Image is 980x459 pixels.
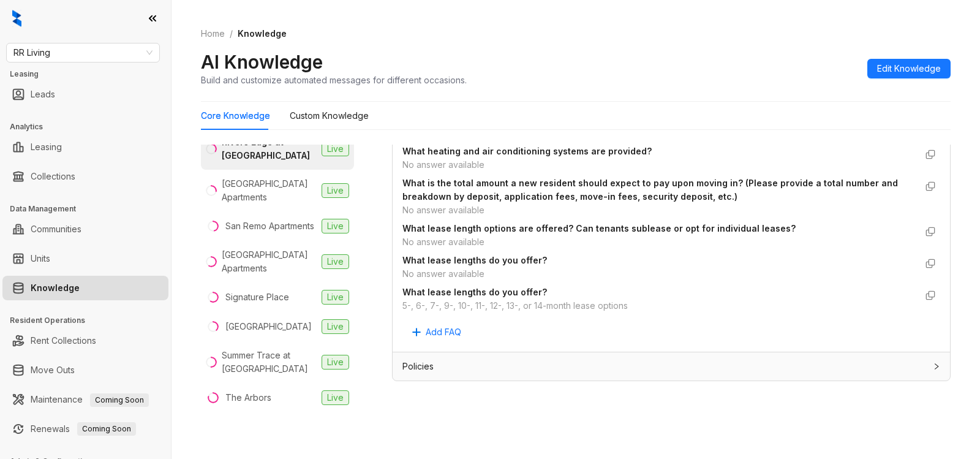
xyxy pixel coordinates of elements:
span: collapsed [933,363,940,370]
li: Renewals [2,417,168,441]
span: Live [322,290,349,305]
div: No answer available [402,267,916,281]
li: Units [2,246,168,271]
span: Live [322,390,349,405]
li: Move Outs [2,358,168,382]
strong: What lease lengths do you offer? [402,287,547,297]
span: Knowledge [238,28,287,39]
a: Leasing [31,135,62,159]
div: Core Knowledge [201,109,270,123]
button: Edit Knowledge [867,59,951,78]
h3: Leasing [10,69,171,80]
a: Communities [31,217,81,241]
span: Live [322,319,349,334]
strong: What lease length options are offered? Can tenants sublease or opt for individual leases? [402,223,796,233]
span: RR Living [13,44,153,62]
div: Custom Knowledge [290,109,369,123]
span: Coming Soon [90,393,149,407]
a: Home [198,27,227,40]
span: Live [322,219,349,233]
div: [GEOGRAPHIC_DATA] Apartments [222,248,317,275]
span: Live [322,254,349,269]
div: Summer Trace at [GEOGRAPHIC_DATA] [222,349,317,376]
div: Signature Place [225,290,289,304]
li: Communities [2,217,168,241]
span: Live [322,142,349,156]
div: [GEOGRAPHIC_DATA] [225,320,312,333]
button: Add FAQ [402,322,471,342]
strong: What heating and air conditioning systems are provided? [402,146,652,156]
a: Knowledge [31,276,80,300]
h3: Resident Operations [10,315,171,326]
h2: AI Knowledge [201,50,323,74]
div: 5-, 6-, 7-, 9-, 10-, 11-, 12-, 13-, or 14-month lease options [402,299,916,313]
a: Collections [31,164,75,189]
li: Rent Collections [2,328,168,353]
div: Build and customize automated messages for different occasions. [201,74,467,86]
div: Rivers Edge at [GEOGRAPHIC_DATA] [222,135,317,162]
strong: What lease lengths do you offer? [402,255,547,265]
span: Add FAQ [426,325,461,339]
a: RenewalsComing Soon [31,417,136,441]
strong: What is the total amount a new resident should expect to pay upon moving in? (Please provide a to... [402,178,898,202]
li: Maintenance [2,387,168,412]
span: Edit Knowledge [877,62,941,75]
div: The Arbors [225,391,271,404]
a: Rent Collections [31,328,96,353]
span: Live [322,355,349,370]
img: logo [12,10,21,27]
div: Policies [393,352,950,381]
div: [GEOGRAPHIC_DATA] Apartments [222,177,317,204]
a: Leads [31,82,55,107]
div: No answer available [402,235,916,249]
span: Live [322,183,349,198]
div: San Remo Apartments [225,219,314,233]
a: Units [31,246,50,271]
li: Leads [2,82,168,107]
span: Coming Soon [77,422,136,436]
li: / [230,27,233,40]
div: No answer available [402,203,916,217]
li: Collections [2,164,168,189]
div: No answer available [402,158,916,172]
h3: Data Management [10,203,171,214]
li: Knowledge [2,276,168,300]
h3: Analytics [10,121,171,132]
span: Policies [402,360,434,373]
a: Move Outs [31,358,75,382]
li: Leasing [2,135,168,159]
